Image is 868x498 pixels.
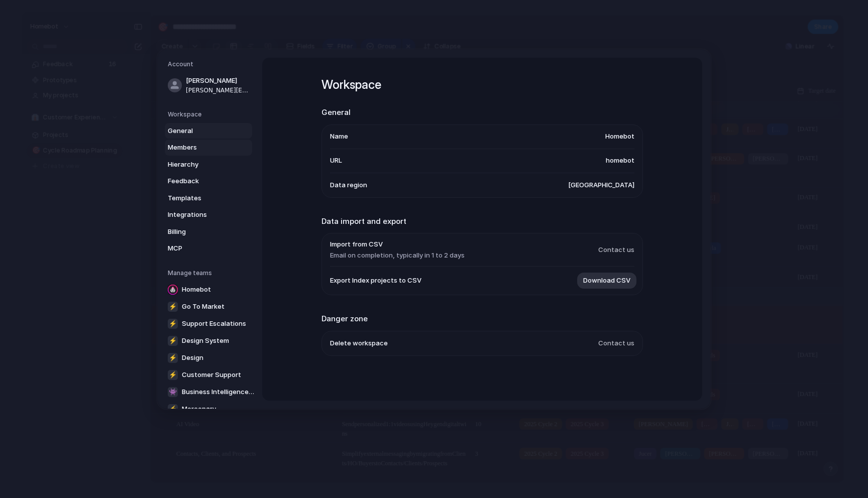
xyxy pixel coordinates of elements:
h5: Manage teams [168,268,252,277]
a: Hierarchy [165,156,252,172]
span: [PERSON_NAME] [186,76,250,86]
a: Members [165,140,252,156]
a: ⚡Design System [165,332,257,348]
span: Members [168,143,232,153]
span: Email on completion, typically in 1 to 2 days [330,250,465,260]
div: ⚡ [168,335,178,345]
button: Download CSV [577,273,636,289]
span: Feedback [168,176,232,186]
span: Export Index projects to CSV [330,276,421,286]
span: Design [182,353,203,363]
span: Import from CSV [330,239,465,250]
div: ⚡ [168,301,178,311]
span: Go To Market [182,302,225,312]
span: Contact us [598,245,634,255]
span: Delete workspace [330,338,388,348]
span: Hierarchy [168,159,232,169]
div: ⚡ [168,404,178,414]
a: Billing [165,223,252,239]
a: Integrations [165,207,252,223]
a: ⚡Customer Support [165,366,257,383]
a: ⚡Mercenary [165,401,257,417]
a: MCP [165,240,252,257]
span: Mercenary [182,404,216,414]
h2: General [321,107,643,118]
h2: Data import and export [321,215,643,227]
span: URL [330,156,342,166]
h5: Workspace [168,109,252,118]
a: ⚡Design [165,349,257,365]
a: Templates [165,190,252,206]
span: Homebot [182,285,211,295]
div: 👾 [168,387,178,397]
span: Data region [330,180,367,190]
span: [PERSON_NAME][EMAIL_ADDRESS] [186,85,250,94]
span: Download CSV [583,276,630,286]
span: Business Intelligence (Space Invaders) [182,387,254,397]
h1: Workspace [321,76,643,94]
span: Homebot [605,132,634,142]
div: ⚡ [168,352,178,362]
div: ⚡ [168,318,178,328]
a: Homebot [165,281,257,297]
a: [PERSON_NAME][PERSON_NAME][EMAIL_ADDRESS] [165,73,252,98]
a: ⚡Support Escalations [165,315,257,331]
span: MCP [168,243,232,254]
span: Name [330,132,348,142]
h5: Account [168,60,252,69]
a: 👾Business Intelligence (Space Invaders) [165,384,257,400]
a: General [165,122,252,139]
span: [GEOGRAPHIC_DATA] [568,180,634,190]
span: Customer Support [182,370,241,380]
span: Support Escalations [182,319,246,329]
span: homebot [606,156,634,166]
h2: Danger zone [321,313,643,325]
span: Templates [168,193,232,203]
span: Contact us [598,338,634,348]
a: ⚡Go To Market [165,298,257,314]
span: Billing [168,226,232,236]
span: General [168,126,232,136]
div: ⚡ [168,369,178,380]
span: Integrations [168,210,232,220]
a: Feedback [165,173,252,189]
span: Design System [182,336,229,346]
